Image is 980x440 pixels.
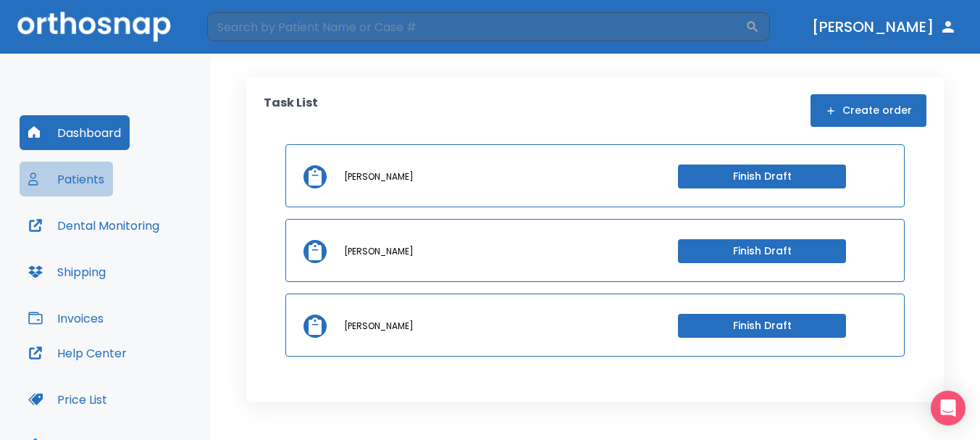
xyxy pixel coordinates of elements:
button: [PERSON_NAME] [806,14,963,40]
button: Dashboard [20,115,130,150]
button: Price List [20,382,116,417]
button: Dental Monitoring [20,208,168,243]
img: Orthosnap [17,12,171,41]
button: Create order [811,94,926,127]
p: Task List [264,94,318,127]
button: Shipping [20,254,114,289]
div: Open Intercom Messenger [931,391,966,426]
button: Finish Draft [678,165,846,188]
p: [PERSON_NAME] [344,170,414,183]
button: Finish Draft [678,314,846,338]
button: Finish Draft [678,239,846,263]
button: Invoices [20,301,112,336]
button: Patients [20,162,113,196]
p: [PERSON_NAME] [344,320,414,333]
p: [PERSON_NAME] [344,245,414,258]
button: Help Center [20,336,135,370]
input: Search by Patient Name or Case # [207,12,745,41]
